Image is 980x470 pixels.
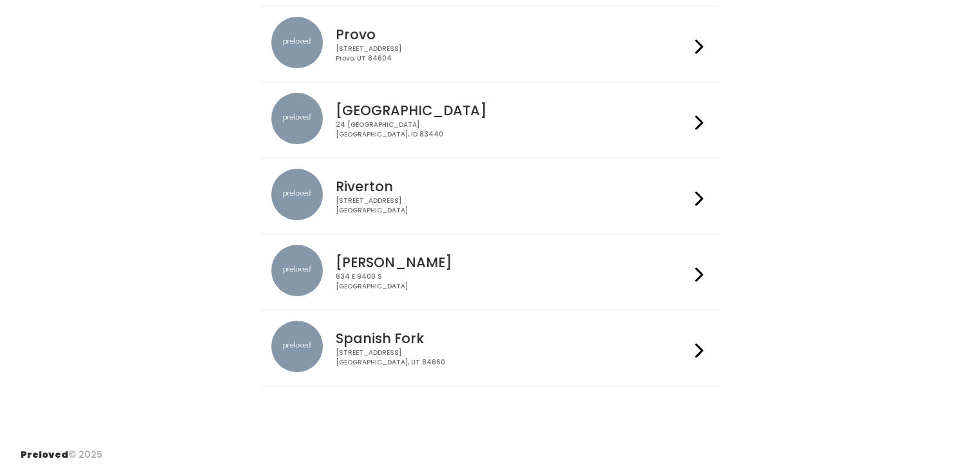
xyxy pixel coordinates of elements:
[271,321,709,375] a: preloved location Spanish Fork [STREET_ADDRESS][GEOGRAPHIC_DATA], UT 84660
[336,103,690,118] h4: [GEOGRAPHIC_DATA]
[336,27,690,42] h4: Provo
[271,169,323,220] img: preloved location
[271,169,709,223] a: preloved location Riverton [STREET_ADDRESS][GEOGRAPHIC_DATA]
[271,17,709,71] a: preloved location Provo [STREET_ADDRESS]Provo, UT 84604
[336,348,690,367] div: [STREET_ADDRESS] [GEOGRAPHIC_DATA], UT 84660
[271,321,323,372] img: preloved location
[21,448,68,461] span: Preloved
[336,179,690,194] h4: Riverton
[271,93,709,147] a: preloved location [GEOGRAPHIC_DATA] 24 [GEOGRAPHIC_DATA][GEOGRAPHIC_DATA], ID 83440
[336,120,690,139] div: 24 [GEOGRAPHIC_DATA] [GEOGRAPHIC_DATA], ID 83440
[336,196,690,215] div: [STREET_ADDRESS] [GEOGRAPHIC_DATA]
[336,272,690,291] div: 834 E 9400 S [GEOGRAPHIC_DATA]
[336,255,690,270] h4: [PERSON_NAME]
[271,245,709,299] a: preloved location [PERSON_NAME] 834 E 9400 S[GEOGRAPHIC_DATA]
[271,245,323,296] img: preloved location
[271,17,323,68] img: preloved location
[271,93,323,144] img: preloved location
[21,438,102,462] div: © 2025
[336,331,690,346] h4: Spanish Fork
[336,44,690,63] div: [STREET_ADDRESS] Provo, UT 84604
